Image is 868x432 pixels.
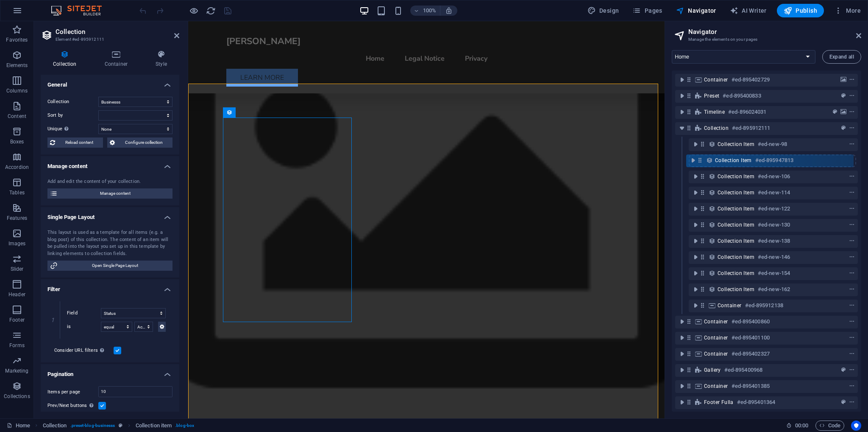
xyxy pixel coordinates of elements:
p: Content [8,113,26,120]
button: Click here to leave preview mode and continue editing [189,6,199,16]
button: context-menu [848,397,856,407]
img: Editor Logo [49,6,112,16]
button: toggle-expand [677,365,687,375]
h6: 100% [423,6,437,16]
span: AI Writer [730,6,767,15]
button: Reload content [47,137,103,148]
span: Design [587,6,619,15]
button: toggle-expand [677,123,687,133]
i: On resize automatically adjust zoom level to fit chosen device. [445,7,453,14]
span: Collection item [718,254,754,261]
button: context-menu [848,252,856,262]
button: Configure collection [107,137,172,148]
label: Consider URL filters [54,345,114,356]
span: More [834,6,861,15]
h6: #ed-new-122 [758,204,790,214]
button: context-menu [848,75,856,85]
span: Open Single Page Layout [60,261,170,271]
em: 1 [47,317,59,323]
i: Reload page [206,6,216,16]
h4: Pagination [41,364,179,379]
button: background [839,75,848,85]
p: Forms [9,342,25,349]
h6: #ed-895401385 [732,381,770,391]
button: preset [839,365,848,375]
button: toggle-expand [690,300,701,311]
button: toggle-expand [690,236,701,246]
p: Boxes [10,138,24,145]
button: toggle-expand [690,220,701,230]
h6: #ed-895402327 [732,349,770,359]
label: Items per page [47,390,98,394]
h4: Single Page Layout [41,207,179,222]
button: toggle-expand [690,171,701,182]
h2: Navigator [688,28,861,36]
button: toggle-expand [690,252,701,262]
span: Collection item [718,205,754,212]
h6: #ed-895912138 [745,300,783,311]
button: context-menu [848,284,856,295]
span: Click to select. Double-click to edit [136,421,172,431]
nav: breadcrumb [43,421,194,431]
button: toggle-expand [677,75,687,85]
h4: Container [92,50,143,68]
span: Container [704,76,728,83]
button: context-menu [848,188,856,198]
button: context-menu [848,123,856,133]
button: background [839,107,848,117]
div: This layout is used as a template for all items (e.g. a blog post) of this collection. The conten... [47,229,172,257]
h4: General [41,75,179,90]
h6: #ed-new-154 [758,268,790,278]
a: Click to cancel selection. Double-click to open Pages [7,421,30,431]
span: Container [704,351,728,357]
h6: #ed-new-106 [758,171,790,182]
label: is [67,322,101,332]
p: Columns [6,87,28,94]
span: Collection item [718,270,754,277]
button: Usercentrics [851,421,861,431]
h6: #ed-895400968 [724,365,762,375]
span: Preset [704,93,719,99]
span: Timeline [704,109,725,115]
h6: #ed-895401364 [737,397,775,407]
button: AI Writer [726,4,770,17]
button: toggle-expand [677,349,687,359]
h6: #ed-895401100 [732,333,770,343]
span: Collection [704,125,729,132]
button: context-menu [848,349,856,359]
label: Collection [47,97,98,107]
button: context-menu [848,317,856,327]
button: Publish [777,4,824,17]
button: Open Single Page Layout [47,261,172,271]
label: Field [67,308,101,318]
button: context-menu [848,300,856,311]
span: . preset-blog-businesss [70,421,115,431]
span: Collection item [718,173,754,180]
span: . blog-box [175,421,194,431]
p: Favorites [6,36,28,43]
button: Expand all [822,50,861,64]
button: toggle-expand [690,139,701,149]
span: Collection item [718,222,754,228]
span: Code [819,421,840,431]
p: Header [8,291,25,298]
p: Images [8,240,26,247]
button: toggle-expand [677,107,687,117]
label: Prev/Next buttons [47,401,98,411]
div: Add and edit the content of your collection. [47,178,172,185]
span: Container [718,302,742,309]
button: toggle-expand [690,188,701,198]
h4: Style [143,50,179,68]
button: toggle-expand [690,284,701,295]
h6: #ed-new-138 [758,236,790,246]
span: Navigator [676,6,716,15]
button: context-menu [848,268,856,278]
button: preset [831,107,839,117]
button: context-menu [848,139,856,149]
button: context-menu [848,171,856,182]
span: 00 00 [795,421,808,431]
button: Code [815,421,844,431]
h3: Manage the elements on your pages [688,36,844,43]
button: toggle-expand [677,381,687,391]
h3: Element #ed-895912111 [56,36,162,43]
